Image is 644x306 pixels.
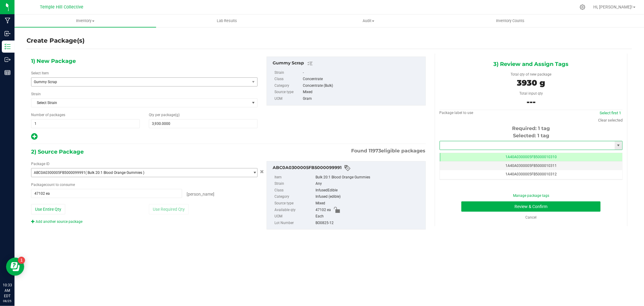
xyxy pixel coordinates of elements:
[513,194,549,198] a: Manage package tags
[14,18,156,24] span: Inventory
[303,83,422,89] div: Concentrate (Bulk)
[250,168,257,177] span: select
[14,15,156,27] a: Inventory
[31,91,41,97] label: Strain
[31,220,82,224] a: Add another source package
[493,60,569,69] span: 3) Review and Assign Tags
[149,119,257,128] input: 3,930.0000
[31,57,76,66] span: 1) New Package
[274,181,314,187] label: Strain
[273,164,422,172] div: ABC0A0300005FB5000099991
[274,96,302,102] label: UOM
[85,171,144,175] span: ( Bulk 20:1 Blood Orange Gummies )
[274,194,314,200] label: Category
[6,258,24,276] iframe: Resource center
[274,213,314,220] label: UOM
[45,183,55,187] span: count
[149,204,189,214] button: Use Required Qty
[273,60,422,67] div: Gummy Scrap
[593,5,633,9] span: Hi, [PERSON_NAME]!
[303,70,422,76] div: -
[298,18,439,24] span: Audit
[274,70,302,76] label: Strain
[505,164,557,168] span: 1A40A0300005FB5000010311
[519,91,543,96] span: Total input qty
[316,194,422,200] div: Infused (edible)
[5,18,11,24] inline-svg: Manufacturing
[258,168,266,176] button: Cancel button
[615,141,622,150] span: select
[5,31,11,37] inline-svg: Inbound
[34,80,239,84] span: Gummy Scrap
[369,148,381,154] span: 11973
[3,299,12,303] p: 08/25
[31,70,49,76] label: Select Item
[505,172,557,176] span: 1A40A0300005FB5000010312
[31,162,50,166] span: Package ID
[31,119,139,128] input: 1
[316,213,422,220] div: Each
[250,99,257,107] span: select
[149,113,180,117] span: Qty per package
[5,57,11,63] inline-svg: Outbound
[274,200,314,207] label: Source type
[527,97,536,107] span: ---
[31,136,37,140] span: Add new output
[303,89,422,96] div: Mixed
[511,72,551,76] span: Total qty of new package
[274,89,302,96] label: Source type
[488,18,533,24] span: Inventory Counts
[316,200,422,207] div: Mixed
[27,36,85,45] h4: Create Package(s)
[461,201,601,212] button: Review & Confirm
[31,204,65,214] button: Use Entire Qty
[250,78,257,86] span: select
[303,96,422,102] div: Gram
[513,133,549,138] span: Selected: 1 tag
[31,183,75,187] span: Package to consume
[303,76,422,83] div: Concentrate
[31,99,250,107] span: Select Strain
[5,70,11,76] inline-svg: Reports
[598,118,623,122] a: Clear selected
[579,4,586,10] div: Manage settings
[316,207,331,213] span: 47102 ea
[274,187,314,194] label: Class
[316,174,422,181] div: Bulk 20:1 Blood Orange Gummies
[18,257,25,264] iframe: Resource center unread badge
[440,141,615,150] input: Starting tag number
[187,192,214,197] span: [PERSON_NAME]
[31,189,182,198] input: 47102 ea
[31,113,65,117] span: Number of packages
[440,111,473,115] span: Package label to use
[274,76,302,83] label: Class
[316,181,422,187] div: Any
[3,282,12,299] p: 10:33 AM EDT
[351,147,426,155] span: Found eligible packages
[156,15,298,27] a: Lab Results
[274,207,314,213] label: Available qty
[512,125,550,131] span: Required: 1 tag
[505,155,557,159] span: 1A40A0300005FB5000010310
[175,113,180,117] span: (g)
[274,174,314,181] label: Item
[274,83,302,89] label: Category
[525,215,537,220] a: Cancel
[274,220,314,226] label: Lot Number
[298,15,439,27] a: Audit
[5,44,11,50] inline-svg: Inventory
[209,18,245,24] span: Lab Results
[316,220,422,226] div: BO0825-12
[517,78,545,88] span: 3930 g
[40,5,83,10] span: Temple Hill Collective
[34,171,85,175] span: ABC0A0300005FB5000099991
[316,187,422,194] div: InfusedEdible
[439,15,581,27] a: Inventory Counts
[31,147,84,156] span: 2) Source Package
[600,111,621,115] a: Select first 1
